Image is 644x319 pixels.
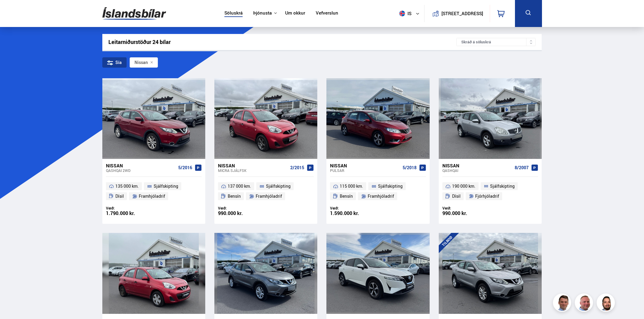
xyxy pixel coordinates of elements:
div: Verð: [330,206,378,210]
div: Qashqai [442,168,512,173]
span: 8/2007 [515,165,529,170]
div: Verð: [218,206,266,210]
div: 1.790.000 kr. [106,211,154,216]
span: 5/2018 [403,165,417,170]
span: Sjálfskipting [266,183,291,190]
div: Sía [102,57,127,68]
div: Nissan [442,163,512,168]
img: siFngHWaQ9KaOqBr.png [576,294,594,313]
button: is [397,5,424,22]
span: Framhjóladrif [368,193,394,200]
img: svg+xml;base64,PHN2ZyB4bWxucz0iaHR0cDovL3d3dy53My5vcmcvMjAwMC9zdmciIHdpZHRoPSI1MTIiIGhlaWdodD0iNT... [399,11,405,16]
span: 137 000 km. [228,183,251,190]
div: Skráð á söluskrá [456,38,536,46]
div: Qashqai 2WD [106,168,176,173]
span: 5/2016 [178,165,192,170]
span: Bensín [340,193,353,200]
a: Nissan Qashqai 8/2007 190 000 km. Sjálfskipting Dísil Fjórhjóladrif Verð: 990.000 kr. [439,159,542,224]
a: Vefverslun [316,10,338,17]
div: Verð: [442,206,490,210]
div: 990.000 kr. [442,211,490,216]
div: Verð: [106,206,154,210]
span: Sjálfskipting [378,183,403,190]
span: Bensín [228,193,241,200]
span: 2/2015 [290,165,304,170]
span: 190 000 km. [452,183,475,190]
span: Sjálfskipting [490,183,515,190]
span: Nissan [135,60,148,65]
span: 135 000 km. [115,183,139,190]
span: 115 000 km. [340,183,363,190]
span: Dísil [115,193,124,200]
img: nhp88E3Fdnt1Opn2.png [598,294,616,313]
span: Dísil [452,193,461,200]
button: Þjónusta [253,10,272,16]
a: Nissan Qashqai 2WD 5/2016 135 000 km. Sjálfskipting Dísil Framhjóladrif Verð: 1.790.000 kr. [102,159,205,224]
div: Nissan [218,163,288,168]
div: Pulsar [330,168,400,173]
span: Sjálfskipting [154,183,178,190]
img: FbJEzSuNWCJXmdc-.webp [554,294,572,313]
a: Um okkur [285,10,305,17]
div: Nissan [330,163,400,168]
span: Fjórhjóladrif [475,193,499,200]
div: Leitarniðurstöður 24 bílar [108,39,457,45]
a: Söluskrá [224,10,243,17]
div: 990.000 kr. [218,211,266,216]
div: Micra SJÁLFSK [218,168,288,173]
span: Framhjóladrif [139,193,165,200]
a: Nissan Micra SJÁLFSK 2/2015 137 000 km. Sjálfskipting Bensín Framhjóladrif Verð: 990.000 kr. [214,159,317,224]
div: 1.590.000 kr. [330,211,378,216]
div: Nissan [106,163,176,168]
button: [STREET_ADDRESS] [444,11,481,16]
span: is [397,11,412,16]
a: [STREET_ADDRESS] [428,5,486,22]
span: Framhjóladrif [256,193,282,200]
img: G0Ugv5HjCgRt.svg [102,4,166,23]
a: Nissan Pulsar 5/2018 115 000 km. Sjálfskipting Bensín Framhjóladrif Verð: 1.590.000 kr. [326,159,429,224]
